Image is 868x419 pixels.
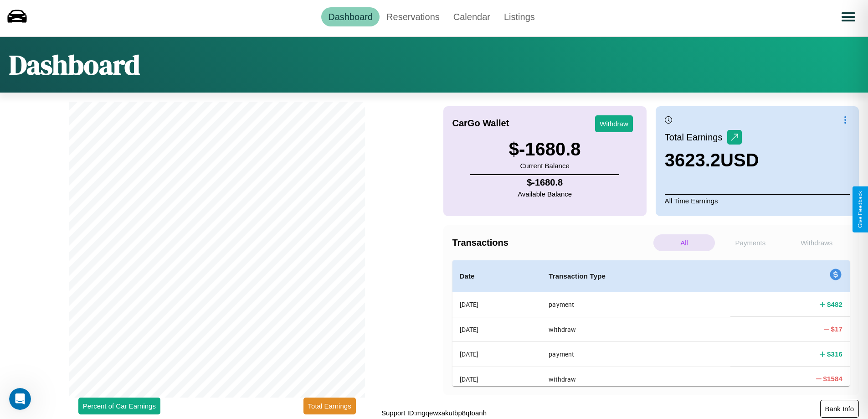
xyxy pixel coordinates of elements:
[9,388,31,410] iframe: Intercom live chat
[786,234,847,251] p: Withdraws
[452,118,509,129] h4: CarGo Wallet
[452,317,542,341] th: [DATE]
[509,160,581,172] p: Current Balance
[78,398,160,414] button: Percent of Car Earnings
[595,115,633,132] button: Withdraw
[497,7,542,26] a: Listings
[509,139,581,160] h3: $ -1680.8
[541,292,730,317] th: payment
[549,271,723,282] h4: Transaction Type
[541,317,730,341] th: withdraw
[452,367,542,391] th: [DATE]
[303,398,356,414] button: Total Earnings
[460,271,534,282] h4: Date
[518,177,572,188] h4: $ -1680.8
[321,7,380,26] a: Dashboard
[518,188,572,200] p: Available Balance
[665,129,727,145] p: Total Earnings
[447,7,497,26] a: Calendar
[9,46,140,83] h1: Dashboard
[827,300,842,309] h4: $ 482
[381,407,487,419] p: Support ID: mgqewxakutbp8qtoanh
[653,234,715,251] p: All
[836,4,861,30] button: Open menu
[823,374,842,383] h4: $ 1584
[827,349,842,359] h4: $ 316
[857,191,863,228] div: Give Feedback
[820,400,859,418] button: Bank Info
[665,194,850,207] p: All Time Earnings
[452,238,651,248] h4: Transactions
[541,367,730,391] th: withdraw
[452,342,542,367] th: [DATE]
[665,150,759,171] h3: 3623.2 USD
[380,7,447,26] a: Reservations
[452,292,542,317] th: [DATE]
[831,324,843,334] h4: $ 17
[719,234,781,251] p: Payments
[541,342,730,367] th: payment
